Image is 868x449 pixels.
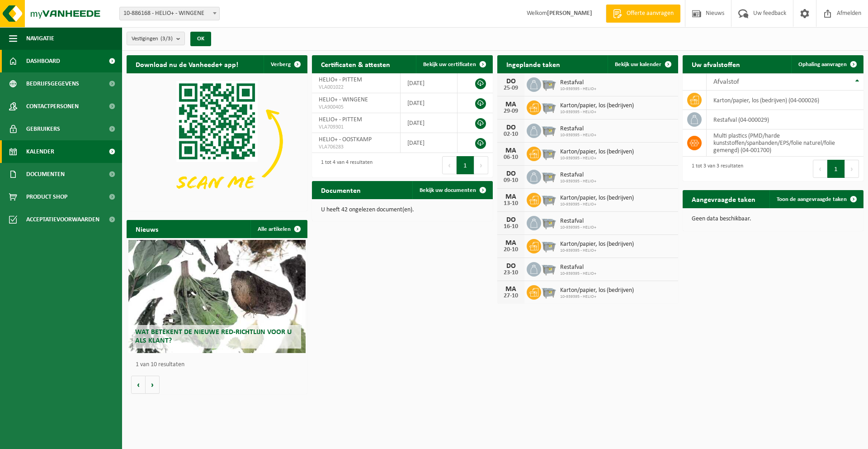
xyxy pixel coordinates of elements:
[502,239,520,247] div: MA
[502,131,520,138] div: 02-10
[132,32,173,46] span: Vestigingen
[687,159,743,179] div: 1 tot 3 van 3 resultaten
[541,261,557,276] img: WB-2500-GAL-GY-01
[502,124,520,131] div: DO
[401,113,458,133] td: [DATE]
[319,116,362,123] span: HELIO+ - PITTEM
[502,286,520,293] div: MA
[502,201,520,207] div: 13-10
[26,163,65,186] span: Documenten
[541,238,557,253] img: WB-2500-GAL-GY-01
[321,207,484,213] p: U heeft 42 ongelezen document(en).
[316,155,373,175] div: 1 tot 4 van 4 resultaten
[190,32,211,46] button: OK
[127,73,307,209] img: Download de VHEPlus App
[26,208,99,231] span: Acceptatievoorwaarden
[560,79,596,86] span: Restafval
[319,124,393,131] span: VLA709301
[26,118,60,140] span: Gebruikers
[26,50,60,72] span: Dashboard
[319,96,368,103] span: HELIO+ - WINGENE
[502,263,520,270] div: DO
[707,129,863,157] td: multi plastics (PMD/harde kunststoffen/spanbanden/EPS/folie naturel/folie gemengd) (04-001700)
[541,191,557,207] img: WB-2500-GAL-GY-01
[264,55,307,73] button: Verberg
[26,72,79,95] span: Bedrijfsgegevens
[319,143,393,151] span: VLA706283
[560,102,634,110] span: Karton/papier, los (bedrijven)
[423,62,476,67] span: Bekijk uw certificaten
[560,195,634,202] span: Karton/papier, los (bedrijven)
[497,55,569,73] h2: Ingeplande taken
[502,216,520,224] div: DO
[319,104,393,111] span: VLA900405
[560,271,596,277] span: 10-939395 - HELIO+
[136,362,303,368] p: 1 van 10 resultaten
[319,84,393,91] span: VLA001022
[769,190,863,208] a: Toon de aangevraagde taken
[560,156,634,161] span: 10-939395 - HELIO+
[713,78,739,86] span: Afvalstof
[502,85,520,91] div: 25-09
[560,241,634,248] span: Karton/papier, los (bedrijven)
[560,225,596,230] span: 10-939395 - HELIO+
[502,247,520,253] div: 20-10
[502,154,520,161] div: 06-10
[541,168,557,184] img: WB-2500-GAL-GY-01
[442,156,457,174] button: Previous
[502,78,520,85] div: DO
[560,287,634,294] span: Karton/papier, los (bedrijven)
[26,140,54,163] span: Kalender
[560,172,596,179] span: Restafval
[560,133,596,138] span: 10-939395 - HELIO+
[271,62,291,67] span: Verberg
[416,55,492,73] a: Bekijk uw certificaten
[560,248,634,253] span: 10-939395 - HELIO+
[560,179,596,184] span: 10-939395 - HELIO+
[541,122,557,138] img: WB-2500-GAL-GY-01
[560,148,634,156] span: Karton/papier, los (bedrijven)
[127,32,185,45] button: Vestigingen(3/3)
[457,156,474,174] button: 1
[827,160,845,178] button: 1
[692,216,854,222] p: Geen data beschikbaar.
[707,91,863,110] td: karton/papier, los (bedrijven) (04-000026)
[615,62,661,67] span: Bekijk uw kalender
[502,193,520,201] div: MA
[845,160,859,178] button: Next
[560,202,634,207] span: 10-939395 - HELIO+
[683,55,749,73] h2: Uw afvalstoffen
[624,9,676,18] span: Offerte aanvragen
[312,55,399,73] h2: Certificaten & attesten
[560,264,596,271] span: Restafval
[135,329,292,344] span: Wat betekent de nieuwe RED-richtlijn voor u als klant?
[560,294,634,300] span: 10-939395 - HELIO+
[502,224,520,230] div: 16-10
[608,55,677,73] a: Bekijk uw kalender
[420,187,476,193] span: Bekijk uw documenten
[412,181,492,199] a: Bekijk uw documenten
[146,376,160,394] button: Volgende
[312,181,370,199] h2: Documenten
[26,186,67,208] span: Product Shop
[547,10,592,17] strong: [PERSON_NAME]
[502,101,520,108] div: MA
[127,220,167,238] h2: Nieuws
[798,62,847,67] span: Ophaling aanvragen
[26,95,79,118] span: Contactpersonen
[813,160,827,178] button: Previous
[401,93,458,113] td: [DATE]
[683,190,764,208] h2: Aangevraagde taken
[26,27,54,50] span: Navigatie
[777,196,847,202] span: Toon de aangevraagde taken
[541,145,557,161] img: WB-2500-GAL-GY-01
[401,133,458,153] td: [DATE]
[131,376,146,394] button: Vorige
[502,293,520,299] div: 27-10
[541,99,557,115] img: WB-2500-GAL-GY-01
[127,55,247,73] h2: Download nu de Vanheede+ app!
[319,136,372,143] span: HELIO+ - OOSTKAMP
[541,76,557,91] img: WB-2500-GAL-GY-01
[502,177,520,184] div: 09-10
[128,240,306,353] a: Wat betekent de nieuwe RED-richtlijn voor u als klant?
